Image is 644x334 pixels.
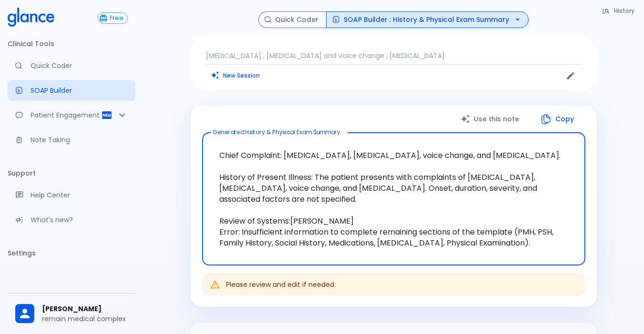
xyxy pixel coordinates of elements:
[31,110,101,120] p: Patient Engagement
[226,276,336,293] div: Please review and edit if needed.
[31,215,128,225] p: What's new?
[42,314,128,324] p: remain medical complex
[31,135,128,145] p: Note Taking
[8,297,135,330] div: [PERSON_NAME]remain medical complex
[8,242,135,265] li: Settings
[206,69,266,82] button: Clears all inputs and results.
[8,105,135,126] div: Patient Reports & Referrals
[8,265,135,285] a: Manage your settings
[106,15,127,22] span: Free
[326,11,529,28] button: SOAP Builder : History & Physical Exam Summary
[8,185,135,206] a: Get help from our support team
[563,69,578,83] button: Edit
[98,12,135,24] a: Click to view or change your subscription
[8,32,135,55] li: Clinical Tools
[8,162,135,185] li: Support
[597,4,640,18] button: History
[31,61,128,70] p: Quick Coder
[31,86,128,95] p: SOAP Builder
[8,209,135,230] div: Recent updates and feature releases
[8,129,135,150] a: Advanced note-taking
[206,51,582,60] p: [MEDICAL_DATA] , [MEDICAL_DATA] and voice change , [MEDICAL_DATA]
[8,55,135,76] a: Moramiz: Find ICD10AM codes instantly
[209,140,579,258] textarea: Chief Complaint: [MEDICAL_DATA], [MEDICAL_DATA], voice change, and [MEDICAL_DATA]. History of Pre...
[42,304,128,314] span: [PERSON_NAME]
[451,109,531,129] button: Use this note
[98,12,128,24] button: Free
[8,80,135,101] a: Docugen: Compose a clinical documentation in seconds
[258,11,327,28] button: Quick Coder
[531,109,585,129] button: Copy
[31,190,128,200] p: Help Center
